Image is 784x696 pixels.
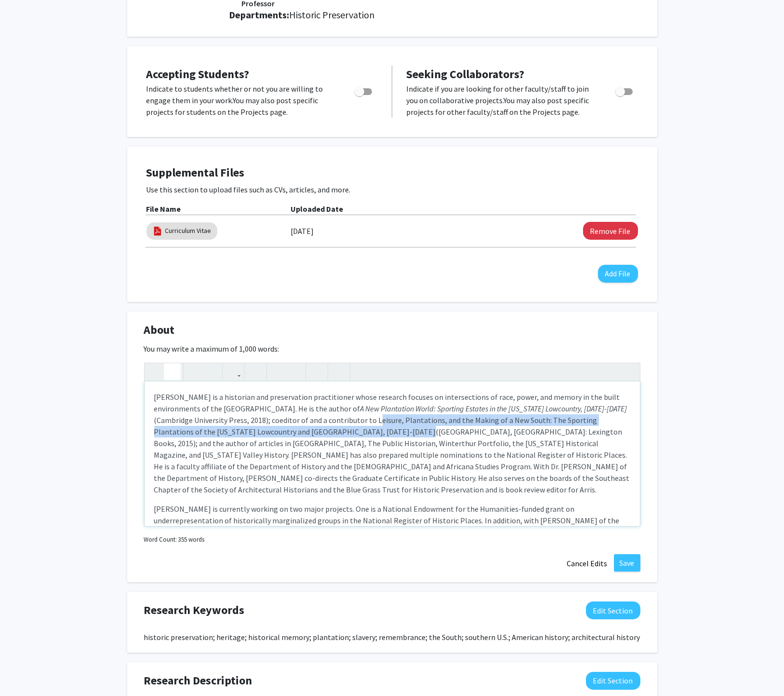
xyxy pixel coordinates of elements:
[154,392,630,494] span: [PERSON_NAME] is a historian and preservation practitioner whose research focuses on intersection...
[146,67,250,82] span: Accepting Students?
[351,83,377,97] div: Toggle
[331,363,347,380] button: Insert horizontal rule
[144,631,640,643] div: historic preservation; heritage; historical memory; plantation; slavery; remembrance; the South; ...
[146,204,181,214] b: File Name
[144,343,279,355] label: You may write a maximum of 1,000 words:
[621,363,638,380] button: Fullscreen
[269,363,286,380] button: Unordered list
[286,363,303,380] button: Ordered list
[586,601,640,619] button: Edit Research Keywords
[7,653,41,689] iframe: Chat
[165,226,212,236] a: Curriculum Vitae
[598,265,638,283] button: Add File
[225,363,242,380] button: Link
[360,404,627,413] em: A New Plantation World: Sporting Estates in the [US_STATE] Lowcountry, [DATE]-[DATE]
[186,363,203,380] button: Superscript
[583,222,638,240] button: Remove Curriculum Vitae File
[144,601,245,619] span: Research Keywords
[146,166,638,180] h4: Supplemental Files
[308,363,325,380] button: Remove format
[144,321,175,339] span: About
[147,363,164,380] button: Strong (Ctrl + B)
[407,67,525,82] span: Seeking Collaborators?
[145,382,640,526] div: Note to users with screen readers: Please deactivate our accessibility plugin for this page as it...
[614,554,640,572] button: Save
[222,9,647,21] h2: Departments:
[247,363,264,380] button: Insert Image
[146,83,336,118] p: Indicate to students whether or not you are willing to engage them in your work. You may also pos...
[146,184,638,195] p: Use this section to upload files such as CVs, articles, and more.
[291,204,344,214] b: Uploaded Date
[586,672,640,690] button: Edit Research Description
[611,83,638,97] div: Toggle
[203,363,220,380] button: Subscript
[164,363,181,380] button: Emphasis (Ctrl + I)
[154,503,630,549] p: [PERSON_NAME] is currently working on two major projects. One is a National Endowment for the Hum...
[144,672,252,689] span: Research Description
[407,83,597,118] p: Indicate if you are looking for other faculty/staff to join you on collaborative projects. You ma...
[291,223,314,239] label: [DATE]
[561,554,614,573] button: Cancel Edits
[152,226,163,236] img: pdf_icon.png
[144,535,205,544] small: Word Count: 355 words
[289,9,374,21] span: Historic Preservation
